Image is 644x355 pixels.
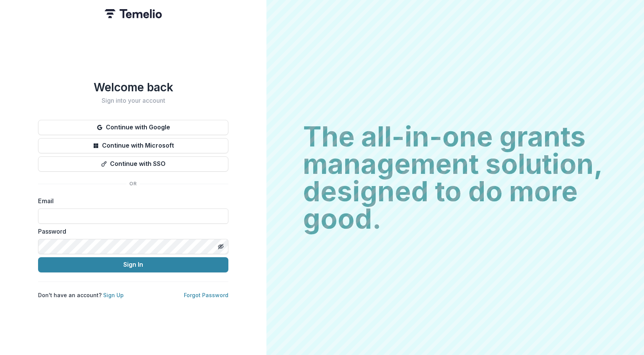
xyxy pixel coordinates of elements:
a: Forgot Password [184,292,228,298]
h2: Sign into your account [38,97,228,104]
button: Continue with SSO [38,156,228,172]
button: Sign In [38,257,228,272]
button: Continue with Microsoft [38,138,228,153]
button: Toggle password visibility [215,240,227,253]
label: Password [38,227,224,236]
p: Don't have an account? [38,291,124,299]
label: Email [38,196,224,205]
a: Sign Up [103,292,124,298]
h1: Welcome back [38,80,228,94]
button: Continue with Google [38,120,228,135]
img: Temelio [105,9,162,18]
